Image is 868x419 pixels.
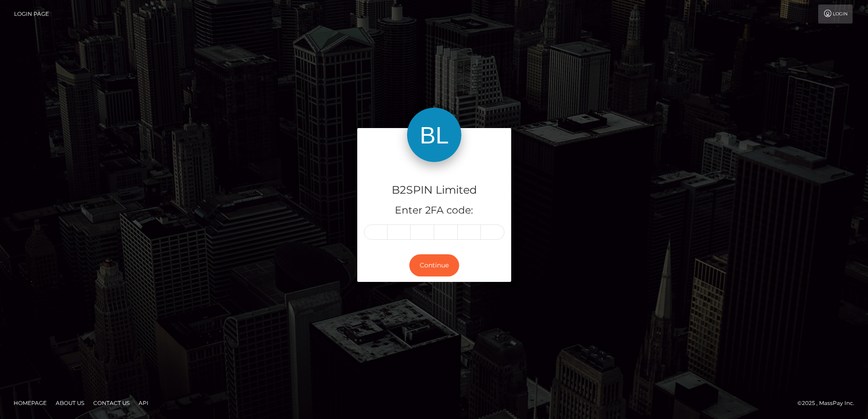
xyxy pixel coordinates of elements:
[90,396,133,410] a: Contact Us
[52,396,88,410] a: About Us
[364,204,504,218] h5: Enter 2FA code:
[364,182,504,198] h4: B2SPIN Limited
[10,396,50,410] a: Homepage
[797,398,861,408] div: © 2025 , MassPay Inc.
[135,396,152,410] a: API
[818,5,853,24] a: Login
[14,5,49,24] a: Login Page
[409,254,459,276] button: Continue
[407,108,461,162] img: B2SPIN Limited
